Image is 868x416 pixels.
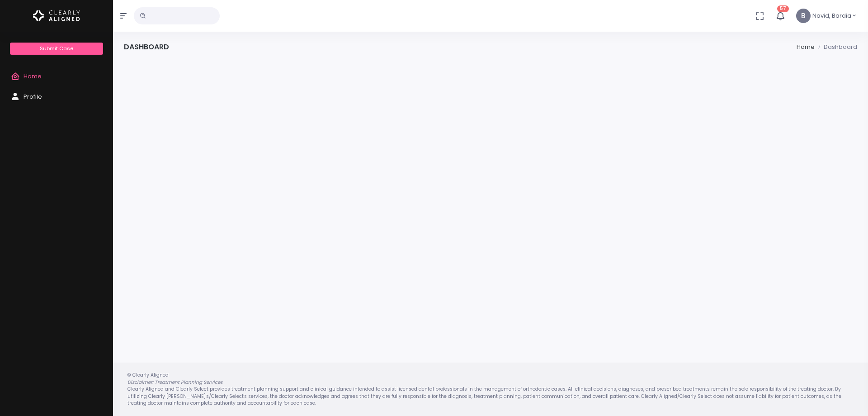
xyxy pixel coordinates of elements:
[24,72,42,81] span: Home
[777,5,789,12] span: 57
[127,379,222,386] em: Disclaimer: Treatment Planning Services
[40,45,73,52] span: Submit Case
[118,372,863,407] div: © Clearly Aligned Clearly Aligned and Clearly Select provides treatment planning support and clin...
[815,43,857,52] li: Dashboard
[124,43,169,51] h4: Dashboard
[10,43,103,55] a: Submit Case
[812,11,851,20] span: Navid, Bardia
[33,6,80,25] img: Logo Horizontal
[796,9,811,23] span: B
[797,43,815,52] li: Home
[24,92,42,101] span: Profile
